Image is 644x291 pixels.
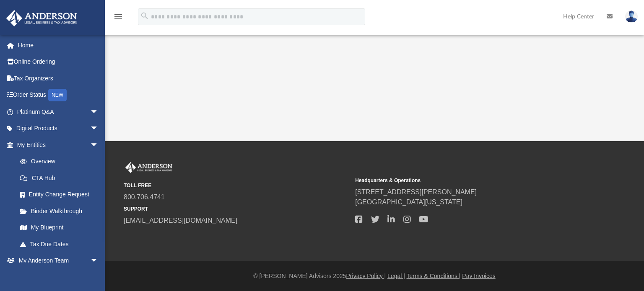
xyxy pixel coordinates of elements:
[12,153,111,170] a: Overview
[6,54,111,70] a: Online Ordering
[90,136,107,154] span: arrow_drop_down
[625,10,638,23] img: User Pic
[12,170,111,186] a: CTA Hub
[12,203,111,219] a: Binder Walkthrough
[6,87,111,104] a: Order StatusNEW
[124,182,349,189] small: TOLL FREE
[48,89,67,101] div: NEW
[105,272,644,281] div: © [PERSON_NAME] Advisors 2025
[90,103,107,121] span: arrow_drop_down
[113,12,123,22] i: menu
[4,10,80,26] img: Anderson Advisors Platinum Portal
[6,136,111,153] a: My Entitiesarrow_drop_down
[12,219,107,236] a: My Blueprint
[407,273,461,279] a: Terms & Conditions |
[355,188,477,196] a: [STREET_ADDRESS][PERSON_NAME]
[113,16,123,22] a: menu
[346,273,386,279] a: Privacy Policy |
[387,273,405,279] a: Legal |
[124,205,349,213] small: SUPPORT
[12,236,111,252] a: Tax Due Dates
[462,273,495,279] a: Pay Invoices
[6,103,111,120] a: Platinum Q&Aarrow_drop_down
[6,252,107,269] a: My Anderson Teamarrow_drop_down
[124,193,165,201] a: 800.706.4741
[140,11,149,21] i: search
[12,186,111,203] a: Entity Change Request
[355,198,462,206] a: [GEOGRAPHIC_DATA][US_STATE]
[124,217,237,224] a: [EMAIL_ADDRESS][DOMAIN_NAME]
[355,177,581,184] small: Headquarters & Operations
[6,37,111,54] a: Home
[6,70,111,87] a: Tax Organizers
[90,252,107,270] span: arrow_drop_down
[124,162,174,173] img: Anderson Advisors Platinum Portal
[90,120,107,137] span: arrow_drop_down
[6,120,111,137] a: Digital Productsarrow_drop_down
